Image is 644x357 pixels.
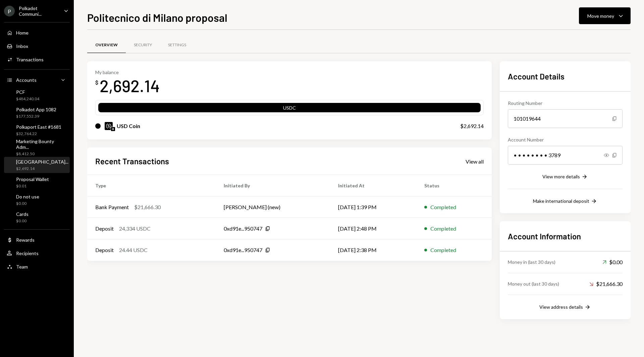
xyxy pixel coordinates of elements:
div: View all [466,158,484,165]
div: Completed [430,203,456,211]
div: $484,240.04 [16,96,39,102]
div: 2,692.14 [100,75,160,96]
a: [GEOGRAPHIC_DATA]...$2,692.14 [4,157,71,173]
a: Recipients [4,247,70,259]
div: Make international deposit [533,198,589,204]
a: Marketing Bounty Adm...$8,412.50 [4,139,70,156]
div: 24,334 USDC [119,225,151,233]
th: Type [87,175,216,196]
div: $177,552.39 [16,114,56,119]
a: Accounts [4,74,70,86]
div: Polkadot Communi... [19,5,58,17]
div: Settings [168,42,186,48]
h2: Account Details [508,71,623,82]
td: [DATE] 2:48 PM [330,218,416,239]
img: ethereum-mainnet [111,127,115,131]
div: Home [16,30,29,36]
a: PCF$484,240.04 [4,87,70,103]
a: Home [4,26,70,39]
th: Initiated By [216,175,330,196]
h2: Recent Transactions [95,156,169,167]
div: Polkaport East #1681 [16,124,61,130]
div: 101019644 [508,109,623,128]
button: Make international deposit [533,198,597,205]
div: My balance [95,69,160,75]
h2: Account Information [508,231,623,242]
div: $21,666.30 [589,280,623,288]
div: $21,666.30 [134,203,161,211]
a: View all [466,158,484,165]
a: Proposal Wallet$0.01 [4,174,70,190]
img: USDC [105,122,113,130]
div: Bank Payment [95,203,129,211]
a: Do not use$0.00 [4,192,70,208]
a: Settings [160,37,194,54]
div: Polkadot App 1082 [16,107,56,112]
div: View address details [539,304,583,310]
div: Deposit [95,225,114,233]
button: View address details [539,304,591,311]
div: 0xd91e...950747 [224,246,262,254]
div: Deposit [95,246,114,254]
div: Rewards [16,237,35,243]
a: Security [126,37,160,54]
a: Overview [87,37,126,54]
div: $0.00 [602,258,623,266]
div: Proposal Wallet [16,176,49,182]
div: Recipients [16,250,39,256]
h1: Politecnico di Milano proposal [87,11,227,24]
div: 24.44 USDC [119,246,148,254]
div: Do not use [16,194,39,199]
div: $ [95,79,98,86]
a: Polkadot App 1082$177,552.39 [4,105,70,121]
a: Rewards [4,234,70,246]
div: PCF [16,89,39,95]
div: $0.01 [16,183,49,189]
div: $0.00 [16,201,39,206]
th: Status [416,175,492,196]
td: [PERSON_NAME] (new) [216,196,330,218]
div: Move money [587,12,614,19]
div: Money in (last 30 days) [508,258,555,265]
div: $2,692.14 [16,166,68,172]
th: Initiated At [330,175,416,196]
div: Completed [430,225,456,233]
div: Marketing Bounty Adm... [16,138,67,150]
div: 0xd91e...950747 [224,225,262,233]
a: Transactions [4,53,70,65]
div: [GEOGRAPHIC_DATA]... [16,159,68,165]
div: Overview [95,42,118,48]
div: $8,412.50 [16,151,67,157]
a: Inbox [4,40,70,52]
div: Accounts [16,77,37,83]
button: View more details [542,173,588,181]
div: Security [134,42,152,48]
a: Cards$0.00 [4,209,70,225]
div: • • • • • • • • 3789 [508,146,623,165]
div: Account Number [508,136,623,143]
div: Team [16,264,28,270]
a: Polkaport East #1681$32,764.22 [4,122,70,138]
div: $2,692.14 [460,122,484,130]
div: Transactions [16,57,44,62]
td: [DATE] 1:39 PM [330,196,416,218]
div: Completed [430,246,456,254]
div: $0.00 [16,218,29,224]
div: USDC [98,104,481,114]
div: $32,764.22 [16,131,61,137]
div: Money out (last 30 days) [508,280,559,287]
div: P [4,6,15,16]
div: Cards [16,211,29,217]
a: Team [4,260,70,273]
div: USD Coin [117,122,140,130]
div: Inbox [16,43,28,49]
td: [DATE] 2:38 PM [330,239,416,261]
div: Routing Number [508,100,623,107]
div: View more details [542,174,580,179]
button: Move money [579,7,631,24]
